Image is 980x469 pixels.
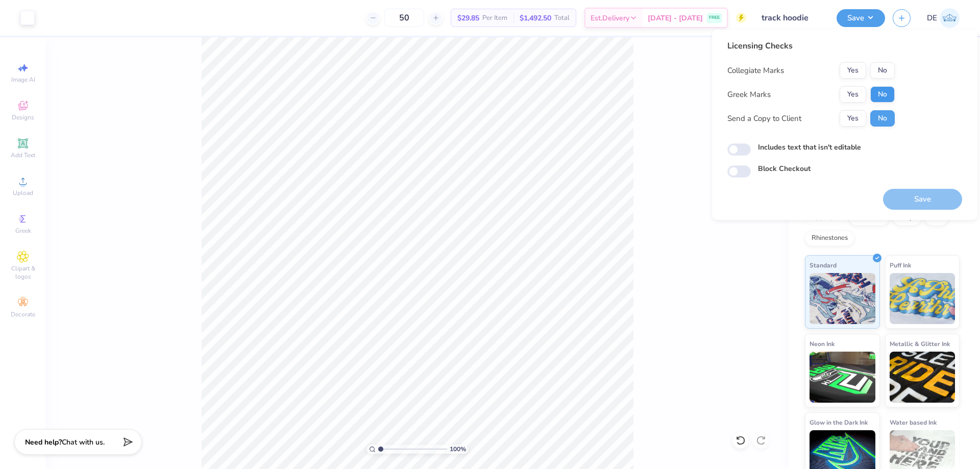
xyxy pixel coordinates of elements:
[384,9,424,27] input: – –
[805,231,854,246] div: Rhinestones
[5,264,41,281] span: Clipart & logos
[727,40,895,52] div: Licensing Checks
[940,8,960,28] img: Djian Evardoni
[890,338,950,349] span: Metallic & Glitter Ink
[890,260,911,270] span: Puff Ink
[810,260,837,270] span: Standard
[727,65,784,77] div: Collegiate Marks
[870,86,895,103] button: No
[11,76,35,84] span: Image AI
[810,273,875,324] img: Standard
[11,151,35,159] span: Add Text
[870,110,895,127] button: No
[890,417,937,428] span: Water based Ink
[520,13,551,23] span: $1,492.50
[15,227,31,235] span: Greek
[450,445,466,454] span: 100 %
[810,417,868,428] span: Glow in the Dark Ink
[927,12,937,24] span: DE
[840,86,866,103] button: Yes
[758,142,861,153] label: Includes text that isn't editable
[727,89,771,101] div: Greek Marks
[11,310,35,318] span: Decorate
[840,110,866,127] button: Yes
[457,13,479,23] span: $29.85
[709,14,720,21] span: FREE
[890,273,955,324] img: Puff Ink
[840,62,866,79] button: Yes
[25,437,62,447] strong: Need help?
[12,113,34,121] span: Designs
[837,9,885,27] button: Save
[648,13,703,23] span: [DATE] - [DATE]
[890,352,955,403] img: Metallic & Glitter Ink
[870,62,895,79] button: No
[13,189,33,197] span: Upload
[62,437,105,447] span: Chat with us.
[591,13,629,23] span: Est. Delivery
[810,352,875,403] img: Neon Ink
[927,8,960,28] a: DE
[758,163,811,174] label: Block Checkout
[482,13,507,23] span: Per Item
[754,8,829,28] input: Untitled Design
[554,13,570,23] span: Total
[727,113,801,125] div: Send a Copy to Client
[810,338,835,349] span: Neon Ink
